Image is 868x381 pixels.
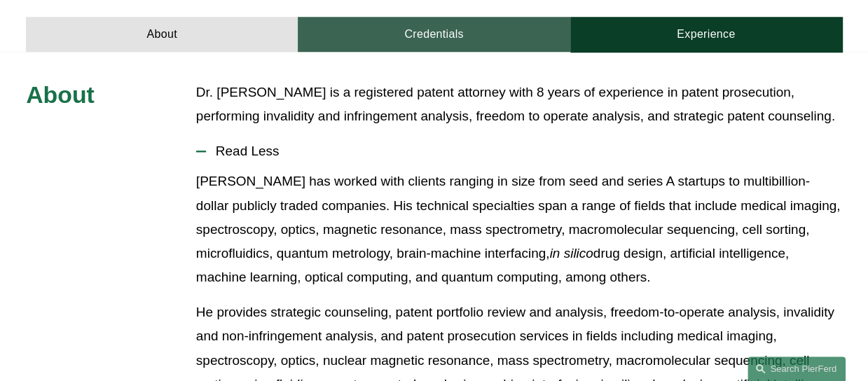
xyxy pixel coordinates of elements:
p: Dr. [PERSON_NAME] is a registered patent attorney with 8 years of experience in patent prosecutio... [196,81,842,128]
a: Experience [570,17,842,52]
span: About [26,81,95,108]
a: Search this site [748,356,846,381]
em: in silico [549,246,593,261]
span: Read Less [206,144,842,159]
a: Credentials [298,17,570,52]
button: Read Less [196,133,842,169]
a: About [26,17,298,52]
p: [PERSON_NAME] has worked with clients ranging in size from seed and series A startups to multibil... [196,169,842,289]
